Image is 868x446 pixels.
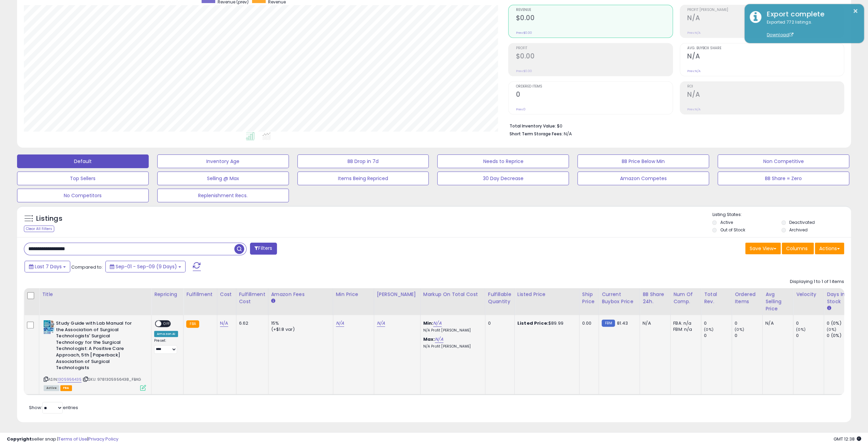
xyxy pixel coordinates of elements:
[796,333,824,339] div: 0
[420,288,485,315] th: The percentage added to the cost of goods (COGS) that forms the calculator for Min & Max prices.
[116,263,177,270] span: Sep-01 - Sep-09 (9 Days)
[516,14,672,23] h2: $0.00
[735,320,762,326] div: 0
[673,320,696,326] div: FBA: n/a
[617,320,628,326] span: 81.43
[105,261,186,272] button: Sep-01 - Sep-09 (9 Days)
[71,264,103,270] span: Compared to:
[271,298,275,304] small: Amazon Fees.
[88,436,118,442] a: Privacy Policy
[7,436,32,442] strong: Copyright
[796,320,824,326] div: 0
[704,333,732,339] div: 0
[509,121,839,130] li: $0
[220,320,228,327] a: N/A
[154,338,178,354] div: Preset:
[423,336,435,342] b: Max:
[437,154,569,168] button: Needs to Reprice
[58,436,87,442] a: Terms of Use
[762,19,859,38] div: Exported 772 listings.
[765,320,788,326] div: N/A
[687,52,844,62] h2: N/A
[336,320,344,327] a: N/A
[687,107,701,111] small: Prev: N/A
[516,69,532,73] small: Prev: $0.00
[186,291,214,298] div: Fulfillment
[423,344,480,349] p: N/A Profit [PERSON_NAME]
[297,172,429,185] button: Items Being Repriced
[673,291,698,305] div: Num of Comp.
[643,291,667,305] div: BB Share 24h.
[762,9,859,19] div: Export complete
[239,291,265,305] div: Fulfillment Cost
[516,46,672,50] span: Profit
[516,8,672,12] span: Revenue
[718,154,849,168] button: Non Competitive
[7,436,118,443] div: seller snap | |
[437,172,569,185] button: 30 Day Decrease
[161,321,172,327] span: OFF
[157,189,289,202] button: Replenishment Recs.
[336,291,371,298] div: Min Price
[704,291,729,305] div: Total Rev.
[239,320,263,326] div: 6.62
[423,320,433,326] b: Min:
[36,214,62,224] h5: Listings
[488,291,512,305] div: Fulfillable Quantity
[83,377,141,382] span: | SKU: 9781305956438_FBAG
[517,291,576,298] div: Listed Price
[423,291,482,298] div: Markup on Total Cost
[827,291,852,305] div: Days In Stock
[720,219,733,225] label: Active
[271,320,328,326] div: 15%
[250,243,277,255] button: Filters
[735,291,760,305] div: Ordered Items
[154,291,180,298] div: Repricing
[796,291,821,298] div: Velocity
[735,333,762,339] div: 0
[488,320,509,326] div: 0
[157,172,289,185] button: Selling @ Max
[602,291,637,305] div: Current Buybox Price
[271,326,328,333] div: (+$1.8 var)
[24,226,54,232] div: Clear All Filters
[687,31,701,35] small: Prev: N/A
[516,91,672,100] h2: 0
[42,291,148,298] div: Title
[687,14,844,23] h2: N/A
[516,31,532,35] small: Prev: $0.00
[563,131,572,137] span: N/A
[720,227,745,233] label: Out of Stock
[516,85,672,89] span: Ordered Items
[687,85,844,89] span: ROI
[687,46,844,50] span: Avg. Buybox Share
[853,7,858,15] button: ×
[582,320,593,326] div: 0.00
[58,377,82,382] a: 1305956435
[377,320,385,327] a: N/A
[44,385,59,391] span: All listings currently available for purchase on Amazon
[433,320,441,327] a: N/A
[577,154,709,168] button: BB Price Below Min
[796,327,806,332] small: (0%)
[44,320,54,334] img: 51XqY8cyJOL._SL40_.jpg
[673,326,696,333] div: FBM: n/a
[582,291,596,305] div: Ship Price
[17,189,149,202] button: No Competitors
[789,227,808,233] label: Archived
[29,404,78,411] span: Show: entries
[186,320,199,328] small: FBA
[509,131,562,137] b: Short Term Storage Fees:
[712,212,851,218] p: Listing States:
[509,123,556,129] b: Total Inventory Value:
[735,327,744,332] small: (0%)
[577,172,709,185] button: Amazon Competes
[377,291,417,298] div: [PERSON_NAME]
[827,333,854,339] div: 0 (0%)
[789,219,815,225] label: Deactivated
[297,154,429,168] button: BB Drop in 7d
[687,8,844,12] span: Profit [PERSON_NAME]
[827,320,854,326] div: 0 (0%)
[435,336,443,343] a: N/A
[790,279,844,285] div: Displaying 1 to 1 of 1 items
